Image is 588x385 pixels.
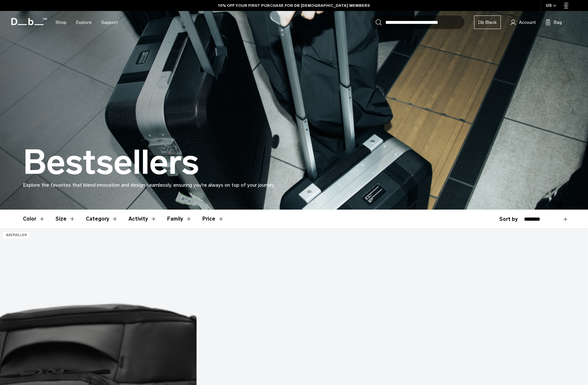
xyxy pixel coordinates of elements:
[128,210,157,228] button: Toggle Filter
[3,232,30,239] p: Bestseller
[167,210,192,228] button: Toggle Filter
[23,144,199,181] h1: Bestsellers
[202,210,224,228] button: Toggle Price
[519,19,536,26] span: Account
[218,3,370,8] a: 10% OFF YOUR FIRST PURCHASE FOR DB [DEMOGRAPHIC_DATA] MEMBERS
[56,11,66,34] a: Shop
[545,18,562,26] button: Bag
[511,18,536,26] a: Account
[474,15,501,29] a: Db Black
[56,210,76,228] button: Toggle Filter
[76,11,92,34] a: Explore
[86,210,118,228] button: Toggle Filter
[23,210,45,228] button: Toggle Filter
[51,11,123,34] nav: Main Navigation
[23,182,275,188] span: Explore the favorites that blend innovation and design seamlessly, ensuring you're always on top ...
[101,11,118,34] a: Support
[554,19,562,26] span: Bag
